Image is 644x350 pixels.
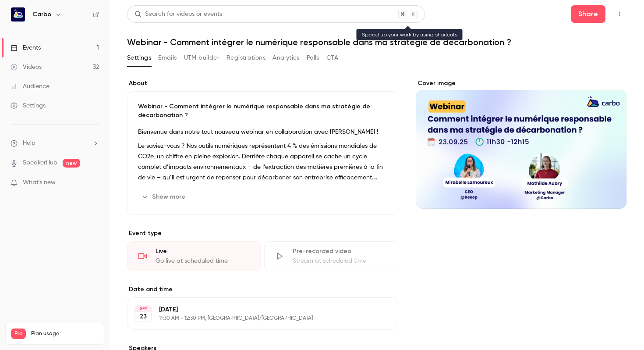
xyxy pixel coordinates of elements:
[140,312,147,321] p: 23
[138,102,387,120] p: Webinar - Comment intégrer le numérique responsable dans ma stratégie de décarbonation ?
[156,257,250,265] div: Go live at scheduled time
[158,51,177,65] button: Emails
[127,285,398,294] label: Date and time
[127,229,398,238] p: Event type
[293,247,387,256] div: Pre-recorded video
[11,329,26,339] span: Pro
[135,306,151,312] div: SEP
[11,43,41,52] div: Events
[416,79,626,88] label: Cover image
[416,79,626,209] section: Cover image
[11,63,42,71] div: Videos
[138,141,387,183] p: Le saviez-vous ? Nos outils numériques représentent 4 % des émissions mondiales de CO2e, un chiff...
[159,305,352,314] p: [DATE]
[134,10,222,19] div: Search for videos or events
[88,179,99,187] iframe: Noticeable Trigger
[127,37,626,47] h1: Webinar - Comment intégrer le numérique responsable dans ma stratégie de décarbonation ?
[159,315,352,322] p: 11:30 AM - 12:30 PM, [GEOGRAPHIC_DATA]/[GEOGRAPHIC_DATA]
[23,139,35,148] span: Help
[307,51,319,65] button: Polls
[63,159,80,168] span: new
[571,5,605,23] button: Share
[138,127,387,137] p: Bienvenue dans notre tout nouveau webinar en collaboration avec [PERSON_NAME] !
[23,178,56,187] span: What's new
[11,139,99,148] li: help-dropdown-opener
[156,247,250,256] div: Live
[226,51,265,65] button: Registrations
[127,51,151,65] button: Settings
[272,51,300,65] button: Analytics
[32,10,51,19] h6: Carbo
[184,51,219,65] button: UTM builder
[127,79,398,88] label: About
[31,330,99,337] span: Plan usage
[293,257,387,265] div: Stream at scheduled time
[127,241,261,271] div: LiveGo live at scheduled time
[11,82,50,91] div: Audience
[11,101,46,110] div: Settings
[264,241,398,271] div: Pre-recorded videoStream at scheduled time
[138,190,191,204] button: Show more
[326,51,338,65] button: CTA
[11,7,25,21] img: Carbo
[23,158,57,168] a: SpeakerHub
